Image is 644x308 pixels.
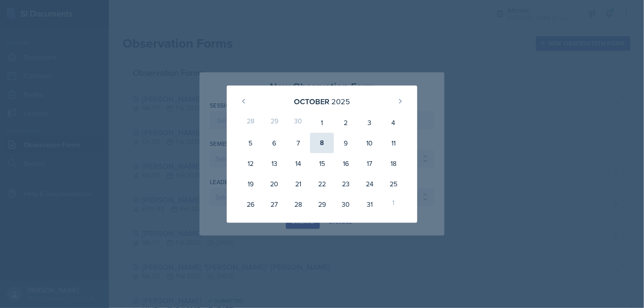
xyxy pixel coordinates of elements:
div: 1 [382,194,405,214]
div: 7 [286,133,310,153]
div: 11 [382,133,405,153]
div: 19 [239,174,262,194]
div: 28 [239,112,262,133]
div: 29 [310,194,334,214]
div: 18 [382,153,405,174]
div: 17 [358,153,382,174]
div: 12 [239,153,262,174]
div: 3 [358,112,382,133]
div: 8 [310,133,334,153]
div: 26 [239,194,262,214]
div: 20 [262,174,286,194]
div: 29 [262,112,286,133]
div: 9 [334,133,358,153]
div: 10 [358,133,382,153]
div: 1 [310,112,334,133]
div: 22 [310,174,334,194]
div: 16 [334,153,358,174]
div: 4 [382,112,405,133]
div: 2025 [331,96,350,107]
div: 6 [262,133,286,153]
div: 23 [334,174,358,194]
div: 30 [334,194,358,214]
div: 2 [334,112,358,133]
div: 21 [286,174,310,194]
div: 28 [286,194,310,214]
div: 15 [310,153,334,174]
div: October [294,96,329,107]
div: 14 [286,153,310,174]
div: 24 [358,174,382,194]
div: 25 [382,174,405,194]
div: 27 [262,194,286,214]
div: 30 [286,112,310,133]
div: 13 [262,153,286,174]
div: 5 [239,133,262,153]
div: 31 [358,194,382,214]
